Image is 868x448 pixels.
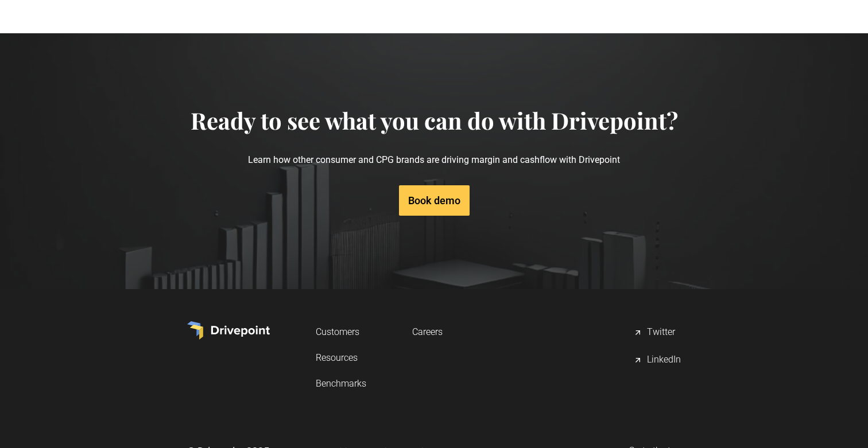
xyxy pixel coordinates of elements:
a: Customers [316,321,366,342]
div: Twitter [647,326,675,340]
a: Careers [412,321,443,342]
a: LinkedIn [633,349,681,372]
p: Learn how other consumer and CPG brands are driving margin and cashflow with Drivepoint [191,134,678,185]
a: Benchmarks [316,373,366,394]
a: Book demo [399,185,470,216]
a: Twitter [633,321,681,344]
div: LinkedIn [647,353,681,367]
h4: Ready to see what you can do with Drivepoint? [191,107,678,134]
a: Resources [316,347,366,368]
